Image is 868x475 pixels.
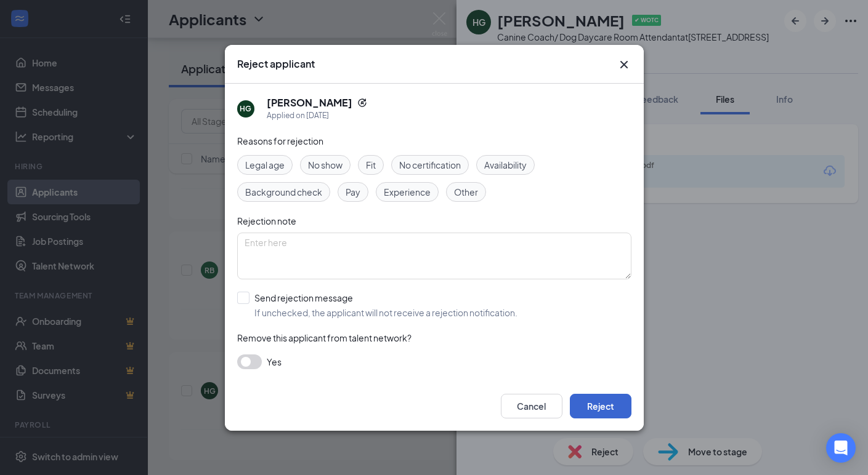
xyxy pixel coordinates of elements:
div: HG [240,103,251,114]
svg: Reapply [357,98,367,108]
span: Other [454,185,478,199]
button: Reject [570,394,631,418]
span: Legal age [245,158,285,172]
h3: Reject applicant [237,57,315,71]
span: Yes [267,354,282,369]
span: No certification [399,158,461,172]
span: Experience [384,185,431,199]
span: Fit [366,158,376,172]
span: Availability [484,158,527,172]
button: Cancel [501,394,562,418]
span: Pay [346,185,360,199]
h5: [PERSON_NAME] [267,96,352,110]
div: Open Intercom Messenger [826,433,856,463]
svg: Cross [617,57,631,72]
div: Applied on [DATE] [267,110,367,122]
span: Background check [245,185,322,199]
span: Rejection note [237,215,296,226]
span: Remove this applicant from talent network? [237,332,412,343]
span: No show [308,158,343,172]
button: Close [617,57,631,72]
span: Reasons for rejection [237,135,323,146]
